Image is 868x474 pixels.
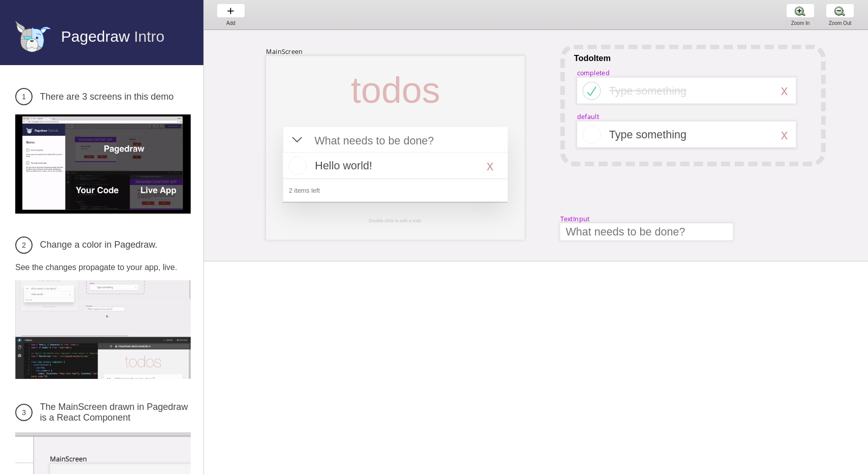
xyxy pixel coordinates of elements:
[15,263,191,272] p: See the changes propagate to your app, live.
[225,6,236,16] img: baseline-add-24px.svg
[781,20,820,26] div: Zoom In
[15,114,191,213] img: 3 screens
[781,83,788,99] div: x
[15,236,191,254] h3: Change a color in Pagedraw.
[134,28,164,45] span: Intro
[834,6,845,16] img: zoom-minus.png
[15,20,51,52] img: favicon.png
[15,88,191,105] h3: There are 3 screens in this demo
[560,214,589,223] div: TextInput
[15,280,191,379] img: Change a color in Pagedraw
[577,112,599,121] div: default
[821,20,859,26] div: Zoom Out
[15,402,191,423] h3: The MainScreen drawn in Pagedraw is a React Component
[212,20,250,26] div: Add
[61,28,130,45] span: Pagedraw
[781,127,788,142] div: x
[577,68,610,77] div: completed
[266,47,303,55] div: MainScreen
[795,6,805,16] img: zoom-plus.png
